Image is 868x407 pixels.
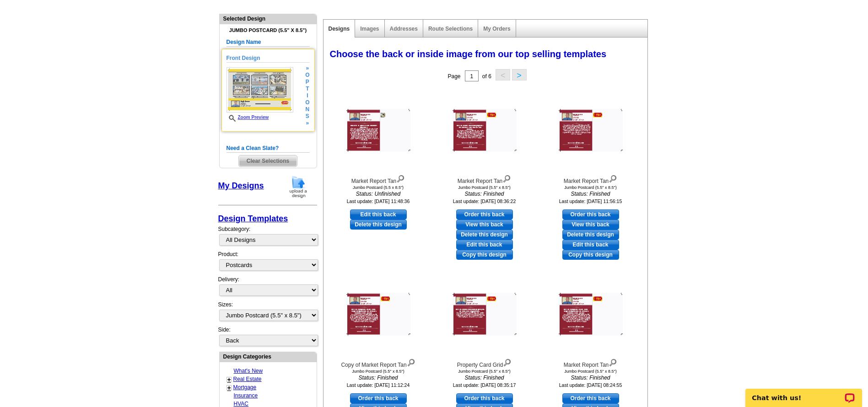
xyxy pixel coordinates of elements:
[305,99,309,106] span: o
[328,190,429,198] i: Status: Unfinished
[453,293,517,336] img: Property Card Grid
[328,185,429,190] div: Jumbo Postcard (5.5 x 8.5")
[305,120,309,127] span: »
[562,250,619,260] a: Copy this design
[234,401,248,407] a: HVAC
[559,109,623,152] img: Market Report Tan
[428,26,473,32] a: Route Selections
[346,109,410,152] img: Market Report Tan
[496,69,510,80] button: <
[447,73,460,80] span: Page
[218,250,317,275] div: Product:
[286,175,310,198] img: upload-design
[456,220,513,230] a: View this back
[226,38,310,47] h5: Design Name
[328,357,429,369] div: Copy of Market Report Tan
[305,92,309,99] span: i
[305,72,309,79] span: o
[456,230,513,240] a: Delete this design
[456,209,513,220] a: use this design
[434,185,535,190] div: Jumbo Postcard (5.5" x 8.5")
[350,209,407,220] a: use this design
[407,357,415,367] img: view design details
[350,220,407,230] a: Delete this design
[434,173,535,185] div: Market Report Tan
[434,374,535,382] i: Status: Finished
[305,65,309,72] span: »
[234,368,263,374] a: What's New
[434,369,535,374] div: Jumbo Postcard (5.5" x 8.5")
[456,240,513,250] a: edit this design
[330,49,607,59] span: Choose the back or inside image from our top selling templates
[562,240,619,250] a: edit this design
[562,230,619,240] a: Delete this design
[218,181,264,190] a: My Designs
[346,293,410,336] img: Copy of Market Report Tan
[456,250,513,260] a: Copy this design
[227,384,231,391] a: +
[562,209,619,220] a: use this design
[233,384,257,391] a: Mortgage
[456,393,513,403] a: use this design
[559,293,623,336] img: Market Report Tan
[503,357,512,367] img: view design details
[434,190,535,198] i: Status: Finished
[233,376,262,382] a: Real Estate
[328,173,429,185] div: Market Report Tan
[483,26,510,32] a: My Orders
[305,79,309,86] span: p
[234,392,258,399] a: Insurance
[305,106,309,113] span: n
[540,173,641,185] div: Market Report Tan
[227,376,231,383] a: +
[328,374,429,382] i: Status: Finished
[396,173,405,183] img: view design details
[562,220,619,230] a: View this back
[347,198,410,204] small: Last update: [DATE] 11:48:36
[218,326,317,347] div: Side:
[739,378,868,407] iframe: LiveChat chat widget
[218,214,288,223] a: Design Templates
[453,198,516,204] small: Last update: [DATE] 08:36:22
[540,369,641,374] div: Jumbo Postcard (5.5" x 8.5")
[226,27,310,33] h4: Jumbo Postcard (5.5" x 8.5")
[347,382,410,388] small: Last update: [DATE] 11:12:24
[453,382,516,388] small: Last update: [DATE] 08:35:17
[328,369,429,374] div: Jumbo Postcard (5.5" x 8.5")
[559,198,622,204] small: Last update: [DATE] 11:56:15
[502,173,511,183] img: view design details
[512,69,527,80] button: >
[305,86,309,92] span: t
[218,300,317,326] div: Sizes:
[434,357,535,369] div: Property Card Grid
[226,67,293,112] img: small-thumb.jpg
[218,225,317,250] div: Subcategory:
[390,26,418,32] a: Addresses
[226,115,269,120] a: Zoom Preview
[559,382,622,388] small: Last update: [DATE] 08:24:55
[540,357,641,369] div: Market Report Tan
[305,113,309,120] span: s
[482,73,491,80] span: of 6
[562,393,619,403] a: use this design
[220,14,317,23] div: Selected Design
[540,190,641,198] i: Status: Finished
[360,26,379,32] a: Images
[218,275,317,300] div: Delivery:
[226,144,310,153] h5: Need a Clean Slate?
[609,357,617,367] img: view design details
[350,393,407,403] a: use this design
[453,109,517,152] img: Market Report Tan
[226,54,310,63] h5: Front Design
[239,155,297,166] span: Clear Selections
[540,185,641,190] div: Jumbo Postcard (5.5" x 8.5")
[609,173,617,183] img: view design details
[540,374,641,382] i: Status: Finished
[329,26,350,32] a: Designs
[220,352,317,361] div: Design Categories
